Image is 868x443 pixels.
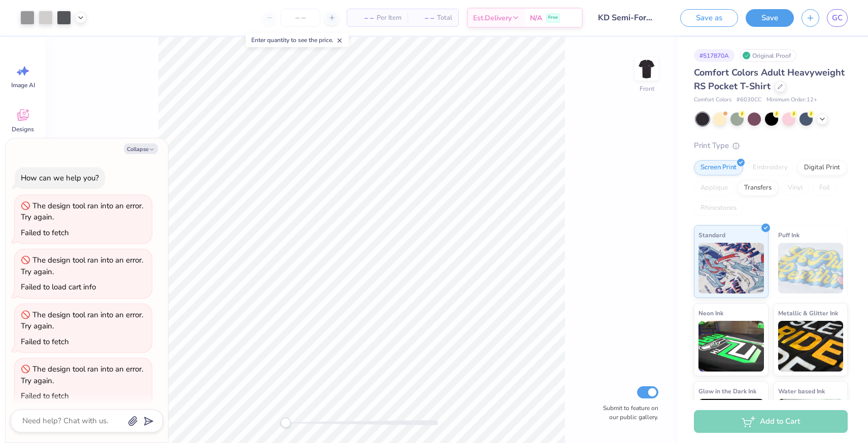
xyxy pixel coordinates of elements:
div: Failed to load cart info [21,282,96,292]
div: Embroidery [746,160,794,175]
span: Comfort Colors Adult Heavyweight RS Pocket T-Shirt [694,66,845,92]
div: Print Type [694,140,848,152]
div: # 517870A [694,49,735,62]
span: Comfort Colors [694,96,731,104]
div: Failed to fetch [21,337,69,347]
input: – – [281,9,320,27]
div: Failed to fetch [21,391,69,401]
button: Save [746,9,794,27]
span: Minimum Order: 12 + [766,96,817,104]
button: Save as [680,9,738,27]
a: GC [827,9,848,27]
div: Accessibility label [281,418,291,428]
span: Free [548,14,558,21]
span: Est. Delivery [473,13,512,23]
span: Water based Ink [778,386,825,396]
div: Failed to fetch [21,228,69,238]
span: N/A [530,13,542,23]
span: – – [353,13,374,23]
span: Total [437,13,452,23]
div: The design tool ran into an error. Try again. [21,201,143,223]
img: Metallic & Glitter Ink [778,321,844,372]
span: Metallic & Glitter Ink [778,308,838,318]
div: Digital Print [797,160,847,175]
span: Image AI [11,81,35,89]
span: GC [832,12,843,24]
div: Rhinestones [694,201,743,216]
span: Glow in the Dark Ink [698,386,756,396]
img: Neon Ink [698,321,764,372]
img: Puff Ink [778,243,844,293]
input: Untitled Design [590,8,665,28]
div: Vinyl [781,180,810,196]
span: Puff Ink [778,230,799,240]
span: Designs [12,125,34,133]
div: The design tool ran into an error. Try again. [21,255,143,277]
span: – – [414,13,434,23]
div: Applique [694,180,735,196]
div: Enter quantity to see the price. [246,33,349,47]
div: The design tool ran into an error. Try again. [21,364,143,386]
label: Submit to feature on our public gallery. [597,403,658,422]
span: Standard [698,230,725,240]
div: Front [640,84,654,93]
div: How can we help you? [21,173,99,183]
div: Transfers [738,180,778,196]
img: Front [637,59,657,79]
div: Original Proof [740,49,796,62]
div: The design tool ran into an error. Try again. [21,310,143,331]
span: Per Item [377,13,402,23]
button: Collapse [124,143,158,154]
span: Neon Ink [698,308,723,318]
div: Foil [813,180,837,196]
div: Screen Print [694,160,743,175]
img: Standard [698,243,764,293]
span: # 6030CC [737,96,761,104]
